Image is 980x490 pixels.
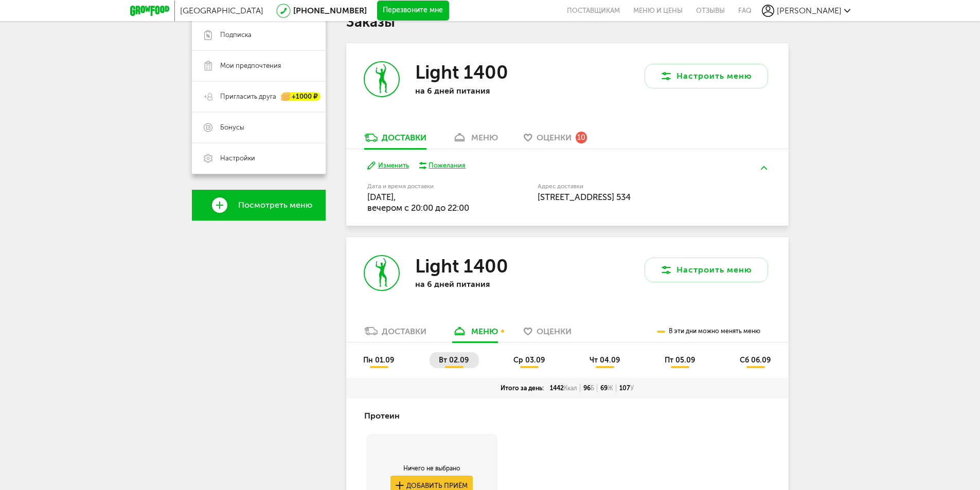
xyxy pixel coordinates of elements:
[192,20,326,50] a: Подписка
[415,255,508,277] h3: Light 1400
[192,143,326,174] a: Настройки
[238,201,312,210] span: Посмотреть меню
[382,133,426,142] div: Доставки
[220,30,252,40] span: Подписка
[564,385,577,392] span: Ккал
[519,325,577,342] a: Оценки
[537,326,572,336] span: Оценки
[580,384,597,392] div: 96
[616,384,637,392] div: 107
[519,132,592,149] a: Оценки 10
[390,464,473,473] div: Ничего не выбрано
[192,81,326,112] a: Пригласить друга +1000 ₽
[547,384,580,392] div: 1442
[645,258,768,282] button: Настроить меню
[537,133,572,142] span: Оценки
[447,132,503,149] a: меню
[538,192,631,202] span: [STREET_ADDRESS] 534
[293,6,367,15] a: [PHONE_NUMBER]
[665,356,695,365] span: пт 05.09
[377,1,449,21] button: Перезвоните мне
[192,112,326,143] a: Бонусы
[382,326,426,336] div: Доставки
[630,385,634,392] span: У
[513,356,545,365] span: ср 03.09
[192,50,326,81] a: Мои предпочтения
[591,385,594,392] span: Б
[364,406,400,426] h4: Протеин
[192,190,326,221] a: Посмотреть меню
[471,326,498,336] div: меню
[220,123,244,132] span: Бонусы
[367,161,409,171] button: Изменить
[645,64,768,88] button: Настроить меню
[415,61,508,83] h3: Light 1400
[538,184,729,189] label: Адрес доставки
[439,356,469,365] span: вт 02.09
[363,356,394,365] span: пн 01.09
[590,356,620,365] span: чт 04.09
[367,184,485,189] label: Дата и время доставки
[359,325,432,342] a: Доставки
[576,132,587,143] div: 10
[597,384,616,392] div: 69
[429,161,466,170] div: Пожелания
[419,161,466,170] button: Пожелания
[761,166,767,170] img: arrow-up-green.5eb5f82.svg
[220,154,255,163] span: Настройки
[367,192,469,213] span: [DATE], вечером c 20:00 до 22:00
[415,86,549,96] p: на 6 дней питания
[447,325,503,342] a: меню
[220,92,276,101] span: Пригласить друга
[415,279,549,289] p: на 6 дней питания
[220,61,281,70] span: Мои предпочтения
[740,356,771,365] span: сб 06.09
[777,6,842,15] span: [PERSON_NAME]
[608,385,613,392] span: Ж
[471,133,498,142] div: меню
[281,93,320,101] div: +1000 ₽
[359,132,432,149] a: Доставки
[657,321,760,342] div: В эти дни можно менять меню
[180,6,263,15] span: [GEOGRAPHIC_DATA]
[497,384,547,392] div: Итого за день:
[346,15,789,29] h1: Заказы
